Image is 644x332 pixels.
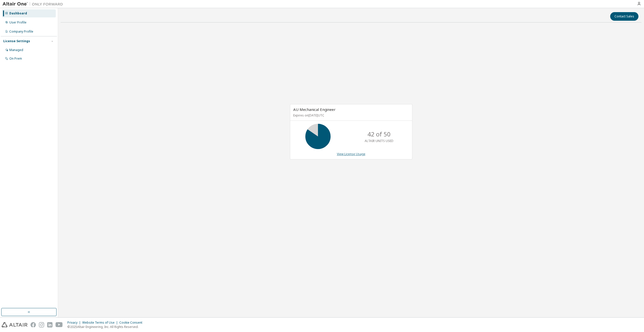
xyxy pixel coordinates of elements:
[3,2,66,7] img: Altair One
[9,48,23,52] div: Managed
[119,321,145,325] div: Cookie Consent
[293,113,408,117] p: Expires on [DATE] UTC
[39,322,44,327] img: instagram.svg
[9,57,22,61] div: On Prem
[9,20,26,25] div: User Profile
[610,12,638,21] button: Contact Sales
[56,322,63,327] img: youtube.svg
[3,39,30,43] div: License Settings
[9,30,33,34] div: Company Profile
[365,139,393,143] p: ALTAIR UNITS USED
[293,107,336,112] span: AU Mechanical Engineer
[47,322,52,327] img: linkedin.svg
[2,322,28,327] img: altair_logo.svg
[367,130,391,138] p: 42 of 50
[337,152,365,156] a: View License Usage
[67,325,145,329] p: © 2025 Altair Engineering, Inc. All Rights Reserved.
[31,322,36,327] img: facebook.svg
[82,321,119,325] div: Website Terms of Use
[9,11,27,15] div: Dashboard
[67,321,82,325] div: Privacy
